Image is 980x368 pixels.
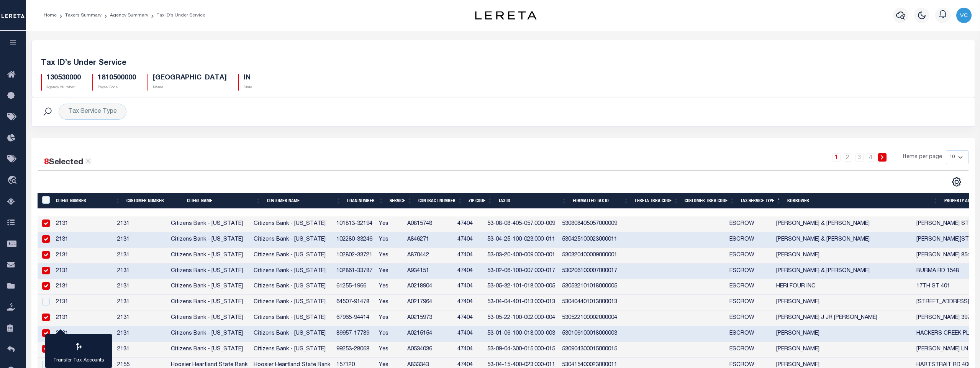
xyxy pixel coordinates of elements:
td: A870442 [404,248,454,264]
td: Citizens Bank - [US_STATE] [168,232,251,248]
td: 2131 [114,264,168,279]
td: ESCROW [726,248,773,264]
th: Borrower: activate to sort column ascending [784,193,941,209]
td: [PERSON_NAME] [773,295,914,310]
th: Client Number: activate to sort column ascending [53,193,123,209]
td: 47404 [454,310,484,326]
td: HERI FOUR INC [773,279,914,295]
td: 102861-33787 [333,264,376,279]
td: ESCROW [726,342,773,358]
td: A846271 [404,232,454,248]
a: 1 [832,153,841,162]
td: [PERSON_NAME] [773,342,914,358]
td: 47404 [454,264,484,279]
i: travel_explore [7,176,20,186]
td: 53-04-25-100-023.000-011 [484,232,559,248]
td: Citizens Bank - [US_STATE] [168,216,251,232]
td: A0215154 [404,326,454,342]
td: A934151 [404,264,454,279]
td: Yes [376,326,405,342]
td: 2131 [53,264,114,279]
td: 2131 [114,295,168,310]
td: Yes [376,232,405,248]
td: [PERSON_NAME] [773,248,914,264]
a: 3 [855,153,864,162]
td: 2131 [53,326,114,342]
td: 53-05-32-101-018.000-005 [484,279,559,295]
td: 47404 [454,232,484,248]
td: 101813-32194 [333,216,376,232]
td: 2131 [114,216,168,232]
div: Selected [44,157,92,169]
td: ESCROW [726,326,773,342]
th: Service: activate to sort column ascending [387,193,415,209]
td: 530425100023000011 [559,232,621,248]
td: Yes [376,310,405,326]
td: 2131 [53,310,114,326]
a: Home [44,13,57,18]
td: Citizens Bank - [US_STATE] [251,295,333,310]
td: 530106100018000003 [559,326,621,342]
td: 67965-94414 [333,310,376,326]
td: 2131 [114,248,168,264]
td: Citizens Bank - [US_STATE] [251,264,333,279]
td: ESCROW [726,232,773,248]
td: Citizens Bank - [US_STATE] [251,310,333,326]
td: Citizens Bank - [US_STATE] [251,232,333,248]
th: Contract Number: activate to sort column ascending [415,193,465,209]
td: 47404 [454,279,484,295]
th: Zip Code: activate to sort column ascending [465,193,495,209]
td: 64507-91478 [333,295,376,310]
td: 530808405057000009 [559,216,621,232]
th: Customer Number [123,193,184,209]
td: [PERSON_NAME] & [PERSON_NAME] [773,216,914,232]
td: Citizens Bank - [US_STATE] [168,248,251,264]
h5: [GEOGRAPHIC_DATA] [153,74,227,83]
a: 4 [867,153,875,162]
td: Citizens Bank - [US_STATE] [168,295,251,310]
td: 530904300015000015 [559,342,621,358]
th: Tax Service Type: activate to sort column descending [737,193,784,209]
td: 53-08-08-405-057.000-009 [484,216,559,232]
th: Formatted Tax ID: activate to sort column ascending [570,193,632,209]
span: Items per page [903,153,942,162]
td: A0534036 [404,342,454,358]
td: A0215973 [404,310,454,326]
td: 530522100002000004 [559,310,621,326]
th: Loan Number: activate to sort column ascending [344,193,387,209]
td: ESCROW [726,216,773,232]
th: Tax ID: activate to sort column ascending [495,193,570,209]
td: ESCROW [726,295,773,310]
h5: 130530000 [46,74,81,83]
th: Customer Name: activate to sort column ascending [264,193,344,209]
td: 53-03-20-400-009.000-001 [484,248,559,264]
td: Citizens Bank - [US_STATE] [168,342,251,358]
td: A0217964 [404,295,454,310]
h5: 1810500000 [98,74,136,83]
td: Yes [376,295,405,310]
td: 47404 [454,342,484,358]
td: 53-05-22-100-002.000-004 [484,310,559,326]
td: 47404 [454,248,484,264]
td: Yes [376,279,405,295]
td: 2131 [114,326,168,342]
td: 53-02-06-100-007.000-017 [484,264,559,279]
img: logo-dark.svg [475,11,536,20]
a: Agency Summary [110,13,148,18]
td: 89957-17789 [333,326,376,342]
td: 2131 [53,295,114,310]
a: Taxers Summary [65,13,102,18]
td: 53-04-04-401-013.000-013 [484,295,559,310]
td: Citizens Bank - [US_STATE] [251,248,333,264]
td: [PERSON_NAME] J JR [PERSON_NAME] [773,310,914,326]
td: 99253-28068 [333,342,376,358]
td: 102802-33721 [333,248,376,264]
td: 102280-33246 [333,232,376,248]
td: 530206100007000017 [559,264,621,279]
td: Citizens Bank - [US_STATE] [251,279,333,295]
td: Citizens Bank - [US_STATE] [251,342,333,358]
td: 2131 [114,232,168,248]
td: ESCROW [726,279,773,295]
td: 61255-1966 [333,279,376,295]
td: Citizens Bank - [US_STATE] [251,326,333,342]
